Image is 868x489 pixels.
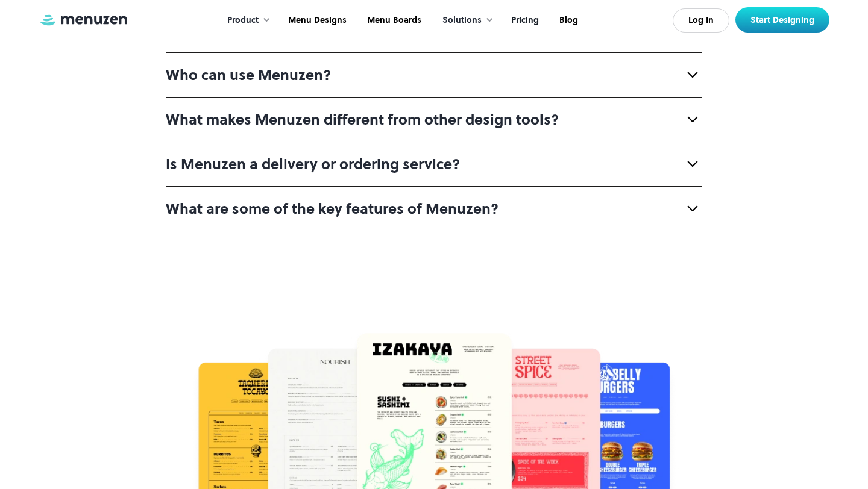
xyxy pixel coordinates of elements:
div: Product [227,14,259,27]
strong: What are some of the key features of Menuzen? [166,199,498,219]
a: Menu Boards [356,2,430,39]
div: Product [215,2,277,39]
a: Menu Designs [277,2,356,39]
strong: Who can use Menuzen? [166,65,331,85]
div: Solutions [430,2,500,39]
strong: What makes Menuzen different from other design tools? [166,110,559,129]
strong: Is Menuzen a delivery or ordering service? [166,154,460,174]
a: Blog [548,2,587,39]
div: Solutions [442,14,482,27]
a: Log In [673,8,729,33]
a: Start Designing [735,7,829,33]
a: Pricing [500,2,548,39]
